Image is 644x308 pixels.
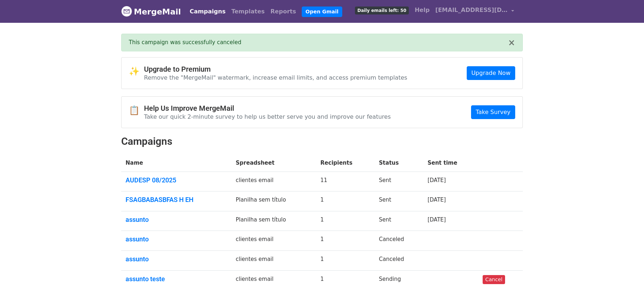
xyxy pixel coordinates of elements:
td: Sent [374,172,423,191]
a: assunto [126,216,227,224]
a: Templates [228,4,267,19]
a: [DATE] [428,216,446,223]
td: 11 [316,172,375,191]
td: Sending [374,270,423,290]
td: Canceled [374,250,423,270]
th: Spreadsheet [232,155,316,172]
h2: Campaigns [121,135,523,148]
td: 1 [316,211,375,231]
td: clientes email [232,250,316,270]
td: 1 [316,191,375,211]
td: Planilha sem título [232,191,316,211]
th: Sent time [423,155,479,172]
td: clientes email [232,172,316,191]
a: Help [412,3,432,17]
th: Recipients [316,155,375,172]
a: Daily emails left: 50 [352,3,412,17]
a: Upgrade Now [467,66,515,80]
span: ✨ [129,66,144,77]
td: 1 [316,231,375,251]
a: AUDESP 08/2025 [126,176,227,184]
span: Daily emails left: 50 [355,7,409,14]
span: [EMAIL_ADDRESS][DOMAIN_NAME] [435,6,508,14]
td: Sent [374,191,423,211]
div: This campaign was successfully canceled [129,38,508,47]
td: Planilha sem título [232,211,316,231]
a: Campaigns [187,4,228,19]
h4: Help Us Improve MergeMail [144,104,391,113]
h4: Upgrade to Premium [144,65,407,73]
td: 1 [316,250,375,270]
td: clientes email [232,231,316,251]
td: clientes email [232,270,316,290]
a: Open Gmail [302,7,342,17]
td: Canceled [374,231,423,251]
a: assunto teste [126,275,227,283]
a: MergeMail [121,4,181,19]
span: 📋 [129,105,144,116]
td: 1 [316,270,375,290]
th: Status [374,155,423,172]
th: Name [121,155,232,172]
td: Sent [374,211,423,231]
a: [DATE] [428,177,446,183]
a: [DATE] [428,197,446,203]
a: Reports [268,4,299,19]
img: MergeMail logo [121,6,132,17]
p: Remove the "MergeMail" watermark, increase email limits, and access premium templates [144,74,407,81]
a: Cancel [483,275,505,284]
a: FSAGBABASBFAS H EH [126,196,227,204]
a: [EMAIL_ADDRESS][DOMAIN_NAME] [432,3,517,20]
button: × [508,38,515,47]
a: Take Survey [471,105,515,119]
a: assunto [126,255,227,263]
a: assunto [126,235,227,243]
p: Take our quick 2-minute survey to help us better serve you and improve our features [144,113,391,121]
